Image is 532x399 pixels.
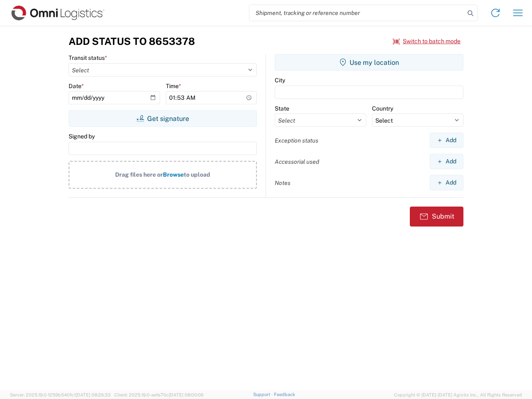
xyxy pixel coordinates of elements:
[114,392,204,397] span: Client: 2025.19.0-aefe70c
[184,171,210,178] span: to upload
[393,34,461,48] button: Switch to batch mode
[275,54,463,71] button: Use my location
[163,171,184,178] span: Browse
[430,175,463,190] button: Add
[69,35,195,47] h3: Add Status to 8653378
[253,392,274,397] a: Support
[274,392,295,397] a: Feedback
[249,5,465,21] input: Shipment, tracking or reference number
[372,105,393,112] label: Country
[69,133,95,140] label: Signed by
[166,82,181,90] label: Time
[275,76,285,84] label: City
[430,133,463,148] button: Add
[69,82,84,90] label: Date
[76,392,111,397] span: [DATE] 08:26:33
[69,54,107,62] label: Transit status
[275,105,289,112] label: State
[275,179,291,187] label: Notes
[410,207,463,227] button: Submit
[69,110,257,127] button: Get signature
[430,154,463,169] button: Add
[275,137,318,144] label: Exception status
[10,392,111,397] span: Server: 2025.19.0-1259b540fc1
[394,391,522,399] span: Copyright © [DATE]-[DATE] Agistix Inc., All Rights Reserved
[169,392,204,397] span: [DATE] 08:00:06
[115,171,163,178] span: Drag files here or
[275,158,319,165] label: Accessorial used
